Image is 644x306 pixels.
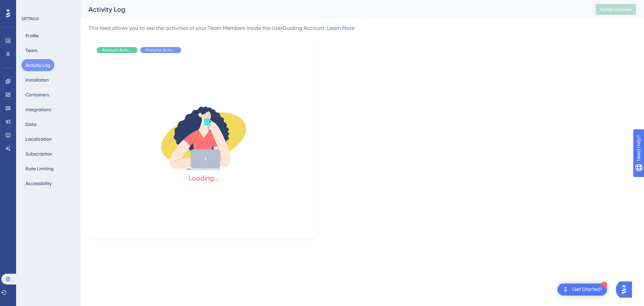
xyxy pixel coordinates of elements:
button: Activity Log [21,59,54,71]
button: Accessibility [21,177,56,189]
button: Localization [21,133,56,145]
button: Data [21,118,41,130]
div: Loading... [189,173,219,183]
div: 1 [601,282,607,288]
button: Profile [21,30,43,42]
iframe: UserGuiding AI Assistant Launcher [616,279,636,300]
div: Get Started! [572,286,602,293]
div: This feed allows you to see the activities of your Team Members inside the UserGuiding Account. [89,24,355,32]
button: Subscription [21,148,56,160]
button: Containers [21,89,53,101]
img: launcher-image-alternative-text [561,286,570,294]
span: Publish Changes [600,7,632,12]
div: Activity Log [89,5,579,14]
div: SETTINGS [21,16,76,21]
span: Account Activity [102,47,132,53]
button: Integrations [21,103,55,116]
button: Rate Limiting [21,163,58,175]
span: Need Help? [16,2,42,10]
div: Open Get Started! checklist, remaining modules: 1 [557,283,607,296]
button: Team [21,44,42,56]
span: Material Activity [146,47,176,53]
button: Installation [21,74,53,86]
a: Learn More [327,25,355,31]
button: Publish Changes [596,4,636,15]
